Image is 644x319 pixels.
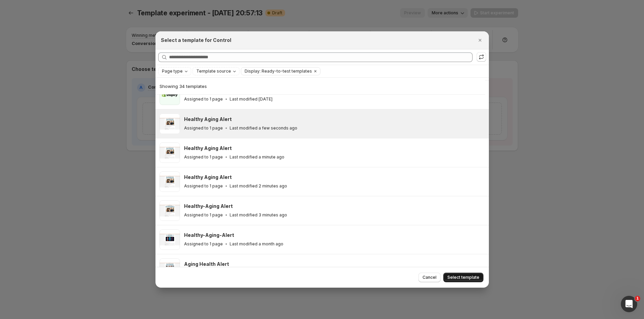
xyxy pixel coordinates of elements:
[184,232,234,239] h3: Healthy-Aging-Alert
[621,296,637,312] iframe: Intercom live chat
[159,67,191,75] button: Page type
[230,183,287,189] p: Last modified 2 minutes ago
[312,67,319,75] button: Clear
[184,241,223,247] p: Assigned to 1 page
[418,273,441,282] button: Cancel
[423,275,436,280] span: Cancel
[184,261,229,268] h3: Aging Health Alert
[241,67,312,75] button: Display: Ready-to-test templates
[193,67,239,75] button: Template source
[184,183,223,189] p: Assigned to 1 page
[160,83,207,89] span: Showing 34 templates
[443,273,483,282] button: Select template
[447,275,479,280] span: Select template
[475,35,485,45] button: Close
[230,125,297,131] p: Last modified a few seconds ago
[162,69,183,74] span: Page type
[161,37,231,44] h2: Select a template for Control
[635,296,640,301] span: 1
[230,212,287,218] p: Last modified 3 minutes ago
[230,96,273,102] p: Last modified [DATE]
[184,174,232,181] h3: Healthy Aging Alert
[184,116,232,123] h3: Healthy Aging Alert
[184,212,223,218] p: Assigned to 1 page
[184,154,223,160] p: Assigned to 1 page
[245,69,312,74] span: Display: Ready-to-test templates
[184,125,223,131] p: Assigned to 1 page
[196,69,231,74] span: Template source
[184,203,233,210] h3: Healthy-Aging Alert
[184,145,232,152] h3: Healthy Aging Alert
[230,241,283,247] p: Last modified a month ago
[184,96,223,102] p: Assigned to 1 page
[230,154,284,160] p: Last modified a minute ago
